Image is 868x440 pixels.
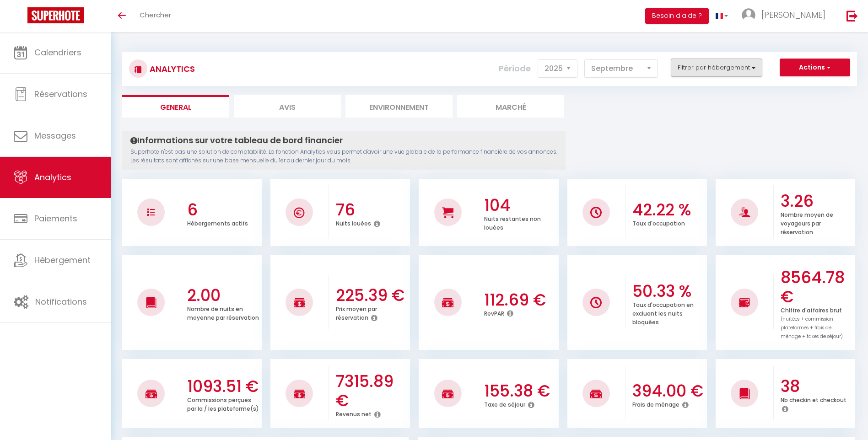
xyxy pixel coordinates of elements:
img: ... [742,8,755,22]
li: Environnement [345,95,453,118]
h3: 155.38 € [484,381,556,401]
p: Nb checkin et checkout [781,394,846,404]
p: Taux d'occupation en excluant les nuits bloquées [632,299,694,326]
p: Nombre de nuits en moyenne par réservation [187,303,259,322]
li: Avis [234,95,341,118]
p: Hébergements actifs [187,218,248,227]
h3: Analytics [147,59,195,79]
span: Messages [34,130,76,141]
h3: 76 [336,200,408,220]
h3: 8564.78 € [781,268,853,306]
p: Prix moyen par réservation [336,303,377,322]
li: Marché [457,95,564,118]
span: Notifications [35,296,87,307]
p: Taux d'occupation [632,218,685,227]
p: Taxe de séjour [484,399,525,408]
span: Calendriers [34,47,81,58]
label: Période [499,59,531,79]
button: Actions [780,59,850,77]
p: Nuits restantes non louées [484,213,541,231]
p: Superhote n'est pas une solution de comptabilité. La fonction Analytics vous permet d'avoir une v... [130,148,557,165]
span: Hébergement [34,254,91,266]
h3: 50.33 % [632,282,705,301]
p: Nombre moyen de voyageurs par réservation [781,209,833,236]
h3: 2.00 [187,286,259,305]
h4: Informations sur votre tableau de bord financier [130,135,557,145]
h3: 225.39 € [336,286,408,305]
h3: 112.69 € [484,290,556,310]
p: RevPAR [484,308,504,317]
h3: 394.00 € [632,381,705,401]
span: (nuitées + commission plateformes + frais de ménage + taxes de séjour) [781,316,843,340]
li: General [122,95,229,118]
button: Besoin d'aide ? [645,8,709,24]
button: Filtrer par hébergement [671,59,762,77]
p: Revenus net [336,408,372,418]
h3: 38 [781,377,853,396]
span: Paiements [34,213,77,224]
span: [PERSON_NAME] [761,9,825,21]
img: NO IMAGE [147,209,155,216]
h3: 1093.51 € [187,377,259,396]
img: NO IMAGE [590,297,602,308]
span: Analytics [34,172,71,183]
p: Nuits louées [336,218,371,227]
img: NO IMAGE [739,297,750,308]
p: Chiffre d'affaires brut [781,305,843,340]
span: Réservations [34,88,87,100]
h3: 6 [187,200,259,220]
iframe: Chat [829,399,861,433]
h3: 3.26 [781,192,853,211]
p: Commissions perçues par la / les plateforme(s) [187,394,259,413]
h3: 104 [484,196,556,215]
img: logout [846,10,858,21]
button: Ouvrir le widget de chat LiveChat [7,4,35,31]
h3: 42.22 % [632,200,705,220]
p: Frais de ménage [632,399,679,408]
span: Chercher [140,10,171,20]
img: Super Booking [27,7,84,23]
h3: 7315.89 € [336,372,408,410]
